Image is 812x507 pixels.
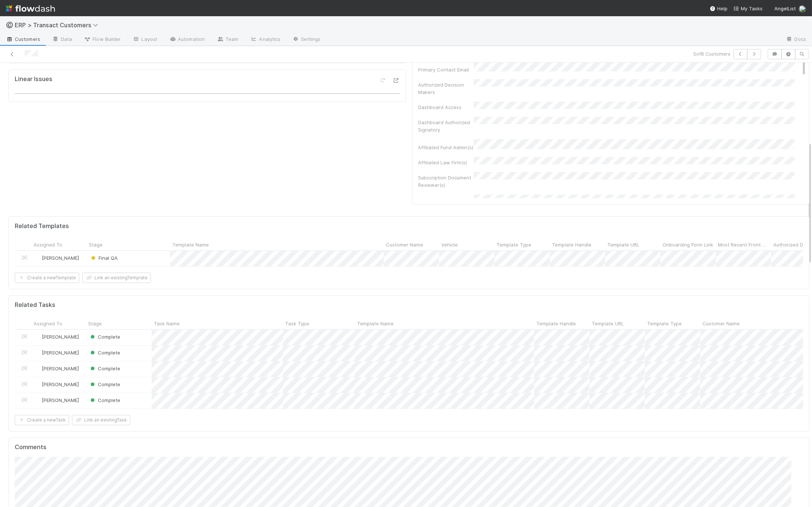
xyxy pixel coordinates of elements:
[34,241,62,248] span: Assigned To
[418,104,474,111] div: Dashboard Access
[89,381,120,388] div: Complete
[710,5,728,12] div: Help
[90,254,118,262] div: Final QA
[90,255,118,261] span: Final QA
[357,320,394,327] span: Template Name
[693,50,730,57] span: 5 of 8 Customers
[82,273,151,283] button: Link an existingTemplate
[15,21,102,29] span: ERP > Transact Customers
[6,35,40,43] span: Customers
[35,381,41,387] img: avatar_ef15843f-6fde-4057-917e-3fb236f438ca.png
[42,397,79,403] span: [PERSON_NAME]
[418,174,474,189] div: Subscription Document Reviewer(s)
[42,350,79,356] span: [PERSON_NAME]
[46,34,78,46] a: Data
[780,34,812,46] a: Docs
[34,320,62,327] span: Assigned To
[78,34,127,46] a: Flow Builder
[15,415,69,425] button: Create a newTask
[6,22,13,28] span: ©️
[418,66,474,73] div: Primary Contact Email
[607,241,639,248] span: Template URL
[418,81,474,96] div: Authorized Decision Makers
[35,350,41,356] img: avatar_f5fedbe2-3a45-46b0-b9bb-d3935edf1c24.png
[536,320,576,327] span: Template Handle
[441,241,458,248] span: Vehicle
[285,320,309,327] span: Task Type
[35,397,41,403] img: avatar_ef15843f-6fde-4057-917e-3fb236f438ca.png
[15,76,52,83] h5: Linear Issues
[15,301,55,309] h5: Related Tasks
[172,241,209,248] span: Template Name
[718,241,769,248] span: Most Recent Front Conversation ID or URL
[84,35,121,43] span: Flow Builder
[89,397,120,403] span: Complete
[35,334,41,340] img: avatar_ef15843f-6fde-4057-917e-3fb236f438ca.png
[386,241,423,248] span: Customer Name
[35,255,41,261] img: avatar_ef15843f-6fde-4057-917e-3fb236f438ca.png
[702,320,740,327] span: Customer Name
[15,223,69,230] h5: Related Templates
[34,396,79,404] div: [PERSON_NAME]
[733,5,763,12] a: My Tasks
[774,6,796,11] span: AngelList
[89,396,120,404] div: Complete
[592,320,624,327] span: Template URL
[42,366,79,371] span: [PERSON_NAME]
[89,333,120,340] div: Complete
[89,381,120,387] span: Complete
[34,333,79,340] div: [PERSON_NAME]
[89,365,120,372] div: Complete
[497,241,531,248] span: Template Type
[15,444,803,451] h5: Comments
[127,34,163,46] a: Layout
[34,381,79,388] div: [PERSON_NAME]
[72,415,130,425] button: Link an existingTask
[663,241,713,248] span: Onboarding Form Link
[418,144,474,151] div: Affiliated Fund Admin(s)
[211,34,244,46] a: Team
[34,365,79,372] div: [PERSON_NAME]
[418,159,474,166] div: Affiliated Law Firm(s)
[42,255,79,261] span: [PERSON_NAME]
[6,2,55,15] img: logo-inverted-e16ddd16eac7371096b0.svg
[799,5,806,13] img: avatar_ef15843f-6fde-4057-917e-3fb236f438ca.png
[42,334,79,340] span: [PERSON_NAME]
[245,34,287,46] a: Analytics
[89,334,120,340] span: Complete
[286,34,326,46] a: Settings
[733,6,763,11] span: My Tasks
[88,320,102,327] span: Stage
[89,350,120,356] span: Complete
[418,196,474,204] div: Additional Users
[15,273,79,283] button: Create a newTemplate
[552,241,591,248] span: Template Handle
[34,349,79,356] div: [PERSON_NAME]
[89,366,120,371] span: Complete
[89,349,120,356] div: Complete
[89,241,103,248] span: Stage
[647,320,682,327] span: Template Type
[34,254,79,262] div: [PERSON_NAME]
[418,119,474,133] div: Dashboard Authorized Signatory
[35,366,41,371] img: avatar_ef15843f-6fde-4057-917e-3fb236f438ca.png
[163,34,211,46] a: Automation
[154,320,180,327] span: Task Name
[42,381,79,387] span: [PERSON_NAME]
